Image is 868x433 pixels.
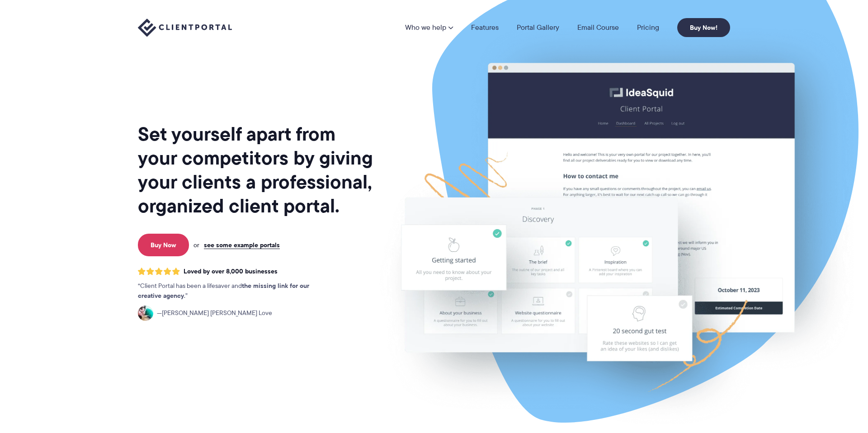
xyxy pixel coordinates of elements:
[471,24,499,31] a: Features
[138,281,328,301] p: Client Portal has been a lifesaver and .
[204,241,280,249] a: see some example portals
[577,24,619,31] a: Email Course
[677,18,730,37] a: Buy Now!
[517,24,559,31] a: Portal Gallery
[157,308,272,318] span: [PERSON_NAME] [PERSON_NAME] Love
[138,234,189,256] a: Buy Now
[193,241,199,249] span: or
[637,24,659,31] a: Pricing
[405,24,453,31] a: Who we help
[184,268,278,275] span: Loved by over 8,000 businesses
[138,122,375,218] h1: Set yourself apart from your competitors by giving your clients a professional, organized client ...
[138,281,309,301] strong: the missing link for our creative agency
